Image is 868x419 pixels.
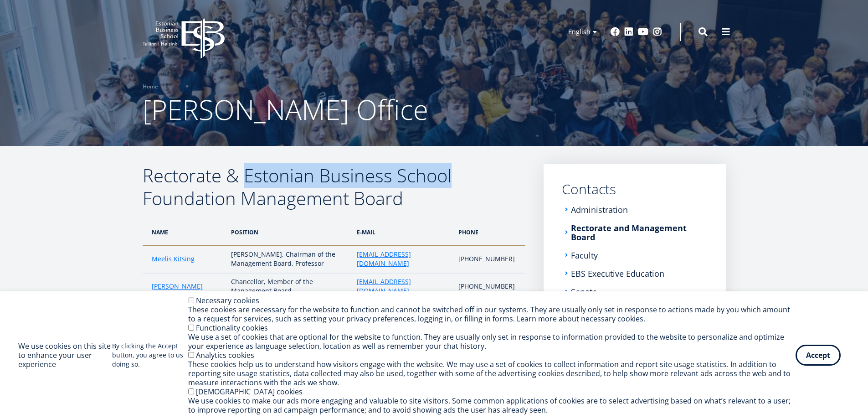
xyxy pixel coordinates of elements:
[653,27,662,36] a: Instagram
[611,27,620,36] a: Facebook
[226,219,352,246] th: POSition
[571,269,664,278] a: EBS Executive Education
[196,295,259,305] label: Necessary cookies
[188,396,796,414] div: We use cookies to make our ads more engaging and valuable to site visitors. Some common applicati...
[143,219,227,246] th: NAME
[454,219,525,246] th: phone
[143,164,525,210] h2: Rectorate & Estonian Business School Foundation Management Board
[226,273,352,300] td: Chancellor, Member of the Management Board
[112,341,188,369] p: By clicking the Accept button, you agree to us doing so.
[231,250,348,268] p: [PERSON_NAME], Chairman of the Management Board, Professor
[562,182,708,196] a: Contacts
[143,82,158,91] a: Home
[571,223,708,242] a: Rectorate and Management Board
[143,91,428,128] span: [PERSON_NAME] Office
[188,332,796,351] div: We use a set of cookies that are optional for the website to function. They are usually only set ...
[152,282,203,291] a: [PERSON_NAME]
[357,277,449,295] a: [EMAIL_ADDRESS][DOMAIN_NAME]
[357,250,449,268] a: [EMAIL_ADDRESS][DOMAIN_NAME]
[196,350,254,360] label: Analytics cookies
[454,273,525,300] td: [PHONE_NUMBER]
[196,323,268,333] label: Functionality cookies
[18,341,112,369] h2: We use cookies on this site to enhance your user experience
[624,27,633,36] a: Linkedin
[571,287,597,296] a: Senate
[638,27,648,36] a: Youtube
[571,251,598,260] a: Faculty
[352,219,454,246] th: e-mail
[196,387,303,397] label: [DEMOGRAPHIC_DATA] cookies
[188,360,796,387] div: These cookies help us to understand how visitors engage with the website. We may use a set of coo...
[152,254,195,264] a: Meelis Kitsing
[458,254,516,264] p: [PHONE_NUMBER]
[188,305,796,323] div: These cookies are necessary for the website to function and cannot be switched off in our systems...
[796,345,841,366] button: Accept
[571,205,628,214] a: Administration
